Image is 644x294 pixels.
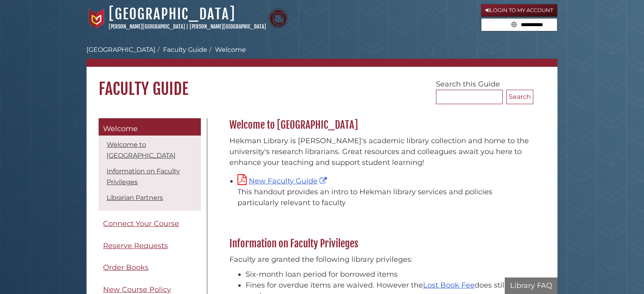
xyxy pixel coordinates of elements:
[505,278,557,294] button: Library FAQ
[506,90,533,104] button: Search
[207,45,246,55] li: Welcome
[229,136,529,168] p: Hekman Library is [PERSON_NAME]'s academic library collection and home to the university's resear...
[103,241,168,250] span: Reserve Requests
[87,46,155,53] a: [GEOGRAPHIC_DATA]
[107,167,180,186] a: Information on Faculty Privileges
[229,254,529,265] p: Faculty are granted the following library privileges:
[225,237,533,250] h2: Information on Faculty Privileges
[103,124,138,133] span: Welcome
[109,23,185,30] a: [PERSON_NAME][GEOGRAPHIC_DATA]
[509,19,519,29] button: Search
[107,141,175,159] a: Welcome to [GEOGRAPHIC_DATA]
[246,269,529,280] li: Six-month loan period for borrowed items
[268,8,288,29] img: Calvin Theological Seminary
[99,118,201,136] a: Welcome
[225,119,533,132] h2: Welcome to [GEOGRAPHIC_DATA]
[237,187,529,208] div: This handout provides an intro to Hekman library services and policies particularly relevant to f...
[87,45,557,67] nav: breadcrumb
[186,23,188,30] span: |
[87,67,557,99] h1: Faculty Guide
[481,18,557,32] form: Search library guides, policies, and FAQs.
[103,285,171,294] span: New Course Policy
[103,263,149,272] span: Order Books
[103,219,179,228] span: Connect Your Course
[190,23,266,30] a: [PERSON_NAME][GEOGRAPHIC_DATA]
[99,237,201,255] a: Reserve Requests
[99,259,201,277] a: Order Books
[99,215,201,233] a: Connect Your Course
[423,281,475,290] a: Lost Book Fee
[109,5,235,23] a: [GEOGRAPHIC_DATA]
[237,177,329,185] a: New Faculty Guide
[481,4,557,17] a: Login to My Account
[87,8,107,29] img: Calvin University
[163,46,207,53] a: Faculty Guide
[107,194,163,201] a: Librarian Partners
